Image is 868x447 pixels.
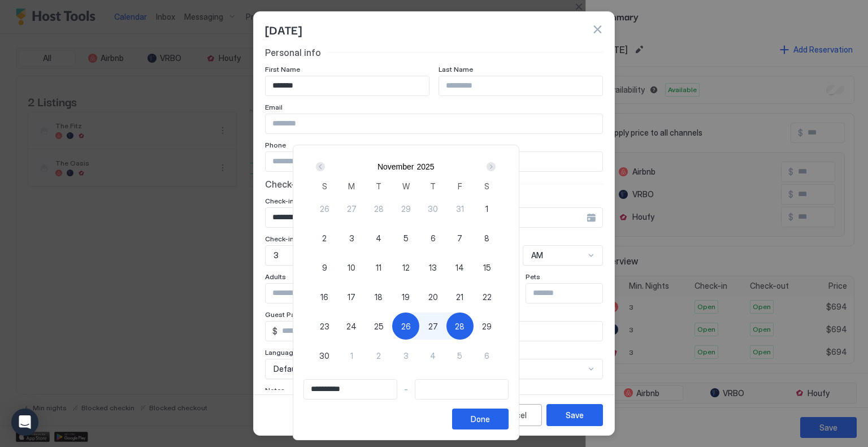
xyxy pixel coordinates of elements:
button: 29 [474,313,501,340]
span: 15 [483,262,491,274]
span: 22 [483,291,492,303]
button: Next [483,160,498,173]
button: 8 [474,224,501,251]
span: 21 [456,291,463,303]
span: 14 [455,262,464,274]
span: 28 [455,320,465,332]
button: 24 [338,313,365,340]
button: 2 [365,342,392,369]
div: Open Intercom Messenger [11,409,38,436]
span: 18 [375,291,383,303]
span: 26 [401,320,411,332]
button: 28 [446,313,474,340]
div: Done [471,413,490,425]
span: 30 [319,350,329,362]
span: 31 [456,203,464,215]
button: 30 [419,195,446,222]
span: 11 [376,262,381,274]
button: 27 [419,313,446,340]
button: 3 [392,342,419,369]
button: 10 [338,254,365,281]
button: 18 [365,283,392,310]
button: 3 [338,224,365,251]
span: 4 [376,232,381,244]
button: 6 [474,342,501,369]
span: 2 [376,350,381,362]
button: 26 [392,313,419,340]
span: W [402,180,410,192]
span: S [322,180,327,192]
button: 12 [392,254,419,281]
button: 21 [446,283,474,310]
span: 12 [402,262,410,274]
button: 19 [392,283,419,310]
span: 19 [402,291,410,303]
span: - [404,384,408,394]
input: Input Field [415,380,508,399]
span: M [348,180,355,192]
span: 28 [374,203,384,215]
span: 27 [347,203,357,215]
span: 13 [429,262,437,274]
span: T [376,180,381,192]
button: 30 [311,342,338,369]
button: 17 [338,283,365,310]
span: 17 [348,291,355,303]
span: 27 [428,320,438,332]
span: 9 [322,262,327,274]
button: 4 [419,342,446,369]
span: 26 [320,203,329,215]
span: S [484,180,489,192]
button: 4 [365,224,392,251]
button: 2025 [416,162,434,171]
span: 5 [403,232,409,244]
span: 6 [431,232,436,244]
span: 1 [350,350,353,362]
button: 31 [446,195,474,222]
button: 5 [446,342,474,369]
span: 29 [401,203,411,215]
span: 20 [428,291,438,303]
span: 16 [320,291,328,303]
span: F [458,180,462,192]
span: 6 [484,350,489,362]
button: 16 [311,283,338,310]
input: Input Field [304,380,397,399]
button: 1 [338,342,365,369]
span: 5 [457,350,462,362]
span: 3 [349,232,354,244]
span: 3 [403,350,409,362]
button: 15 [474,254,501,281]
span: 25 [374,320,384,332]
button: 1 [474,195,501,222]
button: 23 [311,313,338,340]
span: 10 [348,262,355,274]
span: 24 [346,320,357,332]
span: 1 [485,203,488,215]
button: 25 [365,313,392,340]
button: 14 [446,254,474,281]
button: Prev [314,160,329,173]
button: 11 [365,254,392,281]
button: 9 [311,254,338,281]
span: 4 [430,350,436,362]
button: 2 [311,224,338,251]
span: 7 [457,232,462,244]
button: 5 [392,224,419,251]
button: 22 [474,283,501,310]
button: 20 [419,283,446,310]
span: 30 [428,203,438,215]
button: 29 [392,195,419,222]
button: 26 [311,195,338,222]
button: 28 [365,195,392,222]
button: Done [452,409,509,429]
span: 8 [484,232,489,244]
span: 23 [320,320,329,332]
span: 2 [322,232,327,244]
button: November [377,162,414,171]
button: 6 [419,224,446,251]
button: 27 [338,195,365,222]
button: 7 [446,224,474,251]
